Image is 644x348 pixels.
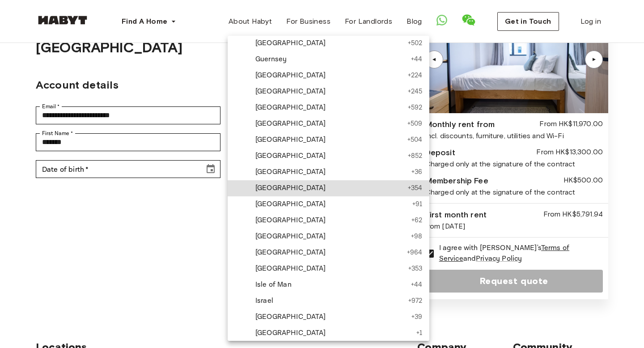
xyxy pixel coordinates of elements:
span: Israel [255,296,404,306]
p: + 44 [411,55,423,64]
span: [GEOGRAPHIC_DATA] [255,86,403,97]
img: Guinea [235,72,246,80]
p: + 353 [408,264,423,273]
p: + 91 [412,199,423,209]
span: [GEOGRAPHIC_DATA] [255,328,412,339]
span: [GEOGRAPHIC_DATA] [255,102,403,113]
img: Haiti [235,120,246,127]
img: Guyana [235,104,246,111]
p: + 964 [407,248,423,257]
img: Iran [235,233,246,240]
span: [GEOGRAPHIC_DATA] [255,215,407,226]
img: Indonesia [235,216,246,225]
span: [GEOGRAPHIC_DATA] [255,135,403,145]
p: + 354 [408,183,423,193]
p: + 98 [411,232,423,241]
span: [GEOGRAPHIC_DATA] [255,312,407,323]
p: + 502 [408,38,423,48]
img: Honduras [235,137,246,143]
p: + 504 [407,135,423,144]
span: [GEOGRAPHIC_DATA] [255,119,403,129]
p: + 224 [408,71,423,80]
span: [GEOGRAPHIC_DATA] [255,247,402,258]
p: + 39 [411,312,423,322]
p: + 36 [411,167,423,177]
img: Hungary [235,170,246,175]
p: + 852 [408,151,423,161]
p: + 44 [411,280,423,289]
p: + 592 [408,103,423,112]
img: Guinea-Bissau [235,89,246,95]
img: Israel [235,297,246,306]
span: [GEOGRAPHIC_DATA] [255,263,404,274]
img: Italy [235,313,246,321]
p: + 62 [411,216,423,225]
img: Iceland [235,184,246,193]
img: India [235,200,246,208]
span: [GEOGRAPHIC_DATA] [255,38,403,49]
p: + 245 [408,87,423,96]
img: Isle of Man [235,282,246,288]
span: [GEOGRAPHIC_DATA] [255,167,407,178]
img: Guatemala [235,40,246,47]
span: [GEOGRAPHIC_DATA] [255,70,403,81]
img: Jamaica [235,331,246,336]
span: Isle of Man [255,280,407,290]
p: + 1 [416,328,422,338]
img: Iraq [235,249,246,257]
img: Hong Kong [235,152,246,160]
p: + 509 [407,119,423,128]
span: Guernsey [255,54,407,65]
span: [GEOGRAPHIC_DATA] [255,183,403,194]
span: [GEOGRAPHIC_DATA] [255,199,408,210]
img: Ireland [235,266,246,272]
span: [GEOGRAPHIC_DATA] [255,151,403,161]
p: + 972 [408,296,423,306]
span: [GEOGRAPHIC_DATA] [255,231,407,242]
